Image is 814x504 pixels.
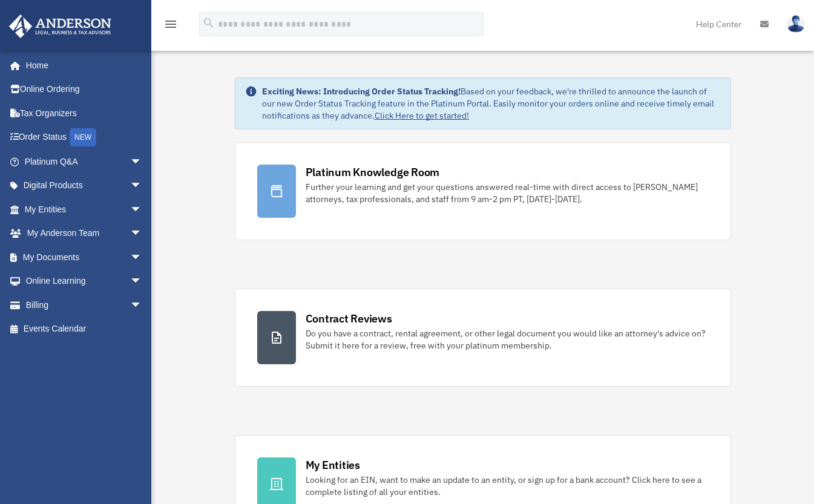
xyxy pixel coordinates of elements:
[130,269,154,294] span: arrow_drop_down
[8,77,160,102] a: Online Ordering
[787,15,805,33] img: User Pic
[306,311,392,326] div: Contract Reviews
[130,174,154,198] span: arrow_drop_down
[8,197,160,221] a: My Entitiesarrow_drop_down
[235,142,731,240] a: Platinum Knowledge Room Further your learning and get your questions answered real-time with dire...
[235,289,731,387] a: Contract Reviews Do you have a contract, rental agreement, or other legal document you would like...
[262,85,721,122] div: Based on your feedback, we're thrilled to announce the launch of our new Order Status Tracking fe...
[306,165,440,180] div: Platinum Knowledge Room
[8,269,160,293] a: Online Learningarrow_drop_down
[8,221,160,246] a: My Anderson Teamarrow_drop_down
[5,15,115,38] img: Anderson Advisors Platinum Portal
[306,474,709,498] div: Looking for an EIN, want to make an update to an entity, or sign up for a bank account? Click her...
[130,245,154,270] span: arrow_drop_down
[70,128,96,146] div: NEW
[8,293,160,317] a: Billingarrow_drop_down
[306,181,709,205] div: Further your learning and get your questions answered real-time with direct access to [PERSON_NAM...
[8,174,160,198] a: Digital Productsarrow_drop_down
[163,17,178,31] i: menu
[375,110,469,121] a: Click Here to get started!
[8,317,160,341] a: Events Calendar
[202,16,215,30] i: search
[306,457,360,473] div: My Entities
[306,327,709,352] div: Do you have a contract, rental agreement, or other legal document you would like an attorney's ad...
[130,221,154,246] span: arrow_drop_down
[8,245,160,269] a: My Documentsarrow_drop_down
[8,149,160,174] a: Platinum Q&Aarrow_drop_down
[130,197,154,222] span: arrow_drop_down
[163,21,178,31] a: menu
[130,293,154,318] span: arrow_drop_down
[8,101,160,125] a: Tax Organizers
[8,125,160,150] a: Order StatusNEW
[8,53,154,77] a: Home
[130,149,154,174] span: arrow_drop_down
[262,86,461,97] strong: Exciting News: Introducing Order Status Tracking!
